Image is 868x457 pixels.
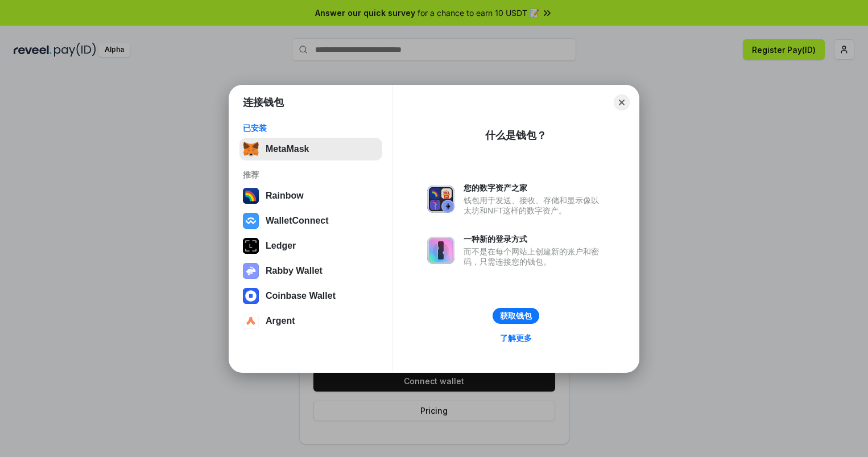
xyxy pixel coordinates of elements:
div: 什么是钱包？ [485,129,547,142]
div: MetaMask [266,144,309,154]
div: Argent [266,316,295,326]
img: svg+xml,%3Csvg%20xmlns%3D%22http%3A%2F%2Fwww.w3.org%2F2000%2Fsvg%22%20fill%3D%22none%22%20viewBox... [427,186,454,213]
button: WalletConnect [239,209,382,232]
a: 了解更多 [493,331,539,345]
div: 推荐 [243,170,379,180]
img: svg+xml,%3Csvg%20width%3D%22120%22%20height%3D%22120%22%20viewBox%3D%220%200%20120%20120%22%20fil... [243,188,259,204]
h1: 连接钱包 [243,96,284,109]
div: 而不是在每个网站上创建新的账户和密码，只需连接您的钱包。 [464,246,605,267]
div: Ledger [266,241,296,251]
img: svg+xml,%3Csvg%20xmlns%3D%22http%3A%2F%2Fwww.w3.org%2F2000%2Fsvg%22%20width%3D%2228%22%20height%3... [243,238,259,254]
img: svg+xml,%3Csvg%20width%3D%2228%22%20height%3D%2228%22%20viewBox%3D%220%200%2028%2028%22%20fill%3D... [243,313,259,329]
button: MetaMask [239,138,382,160]
div: 已安装 [243,123,379,133]
div: 了解更多 [500,333,532,343]
button: Close [614,94,630,110]
button: Rabby Wallet [239,260,382,282]
button: Coinbase Wallet [239,285,382,307]
div: 一种新的登录方式 [464,234,605,244]
button: Rainbow [239,184,382,207]
div: 钱包用于发送、接收、存储和显示像以太坊和NFT这样的数字资产。 [464,195,605,216]
img: svg+xml,%3Csvg%20width%3D%2228%22%20height%3D%2228%22%20viewBox%3D%220%200%2028%2028%22%20fill%3D... [243,288,259,304]
img: svg+xml,%3Csvg%20width%3D%2228%22%20height%3D%2228%22%20viewBox%3D%220%200%2028%2028%22%20fill%3D... [243,213,259,229]
div: WalletConnect [266,216,329,226]
img: svg+xml,%3Csvg%20xmlns%3D%22http%3A%2F%2Fwww.w3.org%2F2000%2Fsvg%22%20fill%3D%22none%22%20viewBox... [243,263,259,279]
img: svg+xml,%3Csvg%20fill%3D%22none%22%20height%3D%2233%22%20viewBox%3D%220%200%2035%2033%22%20width%... [243,141,259,157]
button: Argent [239,310,382,332]
div: Coinbase Wallet [266,291,336,301]
button: Ledger [239,234,382,257]
div: Rabby Wallet [266,266,323,276]
div: 您的数字资产之家 [464,183,605,193]
img: svg+xml,%3Csvg%20xmlns%3D%22http%3A%2F%2Fwww.w3.org%2F2000%2Fsvg%22%20fill%3D%22none%22%20viewBox... [427,237,454,264]
button: 获取钱包 [493,308,539,324]
div: 获取钱包 [500,311,532,321]
div: Rainbow [266,191,304,201]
